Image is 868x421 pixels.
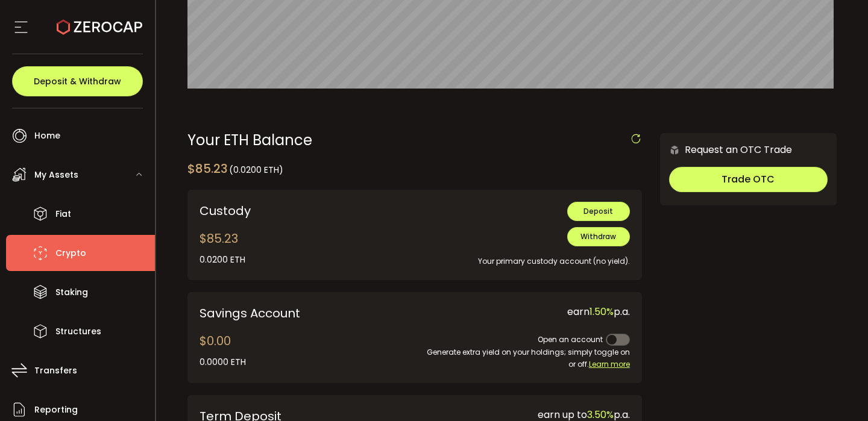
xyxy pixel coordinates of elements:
span: My Assets [34,166,78,184]
span: Deposit & Withdraw [34,77,121,86]
span: 1.50% [590,305,614,319]
div: 0.0200 ETH [200,254,245,266]
span: (0.0200 ETH) [229,164,283,176]
span: Structures [55,323,101,340]
div: Savings Account [200,304,406,322]
div: Your ETH Balance [187,133,642,148]
span: Open an account [538,334,603,345]
div: Your primary custody account (no yield). [389,246,630,267]
button: Deposit & Withdraw [12,66,143,96]
span: Crypto [55,245,86,262]
span: Reporting [34,401,78,419]
div: 0.0000 ETH [200,356,246,369]
button: Deposit [567,202,630,221]
span: Transfers [34,362,77,379]
button: Withdraw [567,227,630,246]
span: Home [34,127,60,145]
span: Learn more [589,359,630,369]
span: earn p.a. [567,305,630,319]
img: 6nGpN7MZ9FLuBP83NiajKbTRY4UzlzQtBKtCrLLspmCkSvCZHBKvY3NxgQaT5JnOQREvtQ257bXeeSTueZfAPizblJ+Fe8JwA... [669,145,680,155]
iframe: Chat Widget [808,363,868,421]
div: $0.00 [200,332,246,369]
span: Staking [55,284,88,301]
span: Fiat [55,205,71,223]
div: $85.23 [187,160,283,178]
span: Deposit [583,206,613,216]
span: Withdraw [580,231,616,242]
button: Trade OTC [669,167,828,192]
div: $85.23 [200,229,245,266]
div: Custody [200,202,372,220]
span: Trade OTC [722,172,775,186]
div: Request an OTC Trade [660,142,792,157]
div: Generate extra yield on your holdings; simply toggle on or off. [424,346,630,370]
